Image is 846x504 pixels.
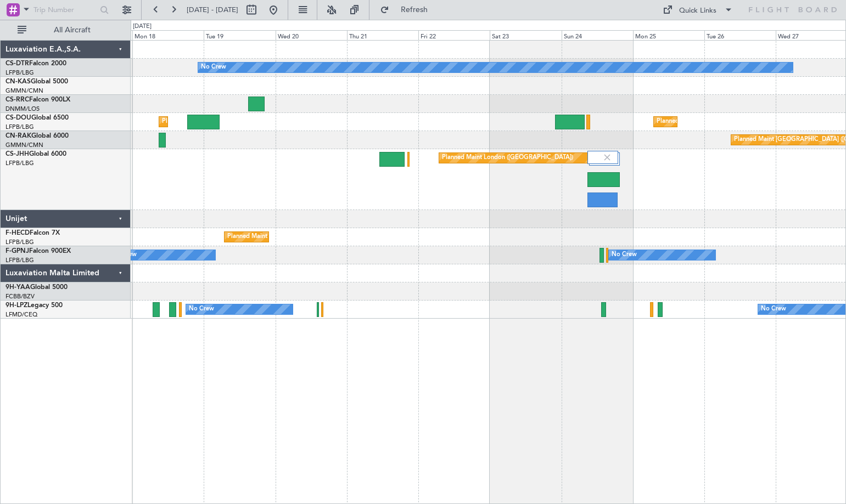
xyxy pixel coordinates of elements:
div: [DATE] [133,22,152,31]
div: No Crew [761,301,786,318]
div: No Crew [189,301,214,318]
a: F-GPNJFalcon 900EX [5,248,71,254]
a: LFPB/LBG [5,256,34,264]
span: CS-JHH [5,151,29,157]
a: F-HECDFalcon 7X [5,230,60,236]
a: CS-JHHGlobal 6000 [5,151,66,157]
div: Planned Maint [GEOGRAPHIC_DATA] ([GEOGRAPHIC_DATA]) [162,114,335,130]
a: LFPB/LBG [5,238,34,246]
div: Mon 18 [132,30,204,40]
a: CS-DTRFalcon 2000 [5,60,66,67]
a: LFPB/LBG [5,159,34,167]
span: [DATE] - [DATE] [187,5,238,15]
a: CS-DOUGlobal 6500 [5,115,69,121]
div: No Crew [612,247,637,263]
a: 9H-YAAGlobal 5000 [5,284,68,291]
a: GMMN/CMN [5,141,43,149]
div: Planned Maint [GEOGRAPHIC_DATA] ([GEOGRAPHIC_DATA]) [227,229,400,245]
div: Tue 19 [204,30,275,40]
a: DNMM/LOS [5,105,40,113]
div: Thu 21 [347,30,418,40]
div: Sat 23 [490,30,561,40]
div: Sun 24 [562,30,633,40]
span: CN-KAS [5,78,31,85]
span: F-GPNJ [5,248,29,254]
img: gray-close.svg [602,152,612,162]
span: 9H-YAA [5,284,30,291]
a: 9H-LPZLegacy 500 [5,302,63,309]
span: CS-RRC [5,97,29,103]
div: No Crew [201,59,226,76]
div: Tue 26 [704,30,776,40]
a: CN-RAKGlobal 6000 [5,133,69,139]
button: Quick Links [657,1,738,19]
button: Refresh [375,1,441,19]
div: Mon 25 [633,30,704,40]
a: CS-RRCFalcon 900LX [5,97,70,103]
a: CN-KASGlobal 5000 [5,78,68,85]
a: LFMD/CEQ [5,310,37,319]
span: CS-DTR [5,60,29,67]
span: CS-DOU [5,115,31,121]
div: Fri 22 [418,30,490,40]
a: LFPB/LBG [5,123,34,131]
span: F-HECD [5,230,30,236]
a: GMMN/CMN [5,87,43,95]
div: Planned Maint London ([GEOGRAPHIC_DATA]) [442,150,573,166]
span: 9H-LPZ [5,302,27,309]
button: All Aircraft [12,21,119,39]
div: Quick Links [679,5,716,16]
a: FCBB/BZV [5,292,35,301]
div: Planned Maint [GEOGRAPHIC_DATA] ([GEOGRAPHIC_DATA]) [657,114,830,130]
span: CN-RAK [5,133,31,139]
span: Refresh [391,6,438,14]
div: Wed 20 [276,30,347,40]
a: LFPB/LBG [5,69,34,77]
span: All Aircraft [29,26,116,34]
input: Trip Number [33,2,97,18]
